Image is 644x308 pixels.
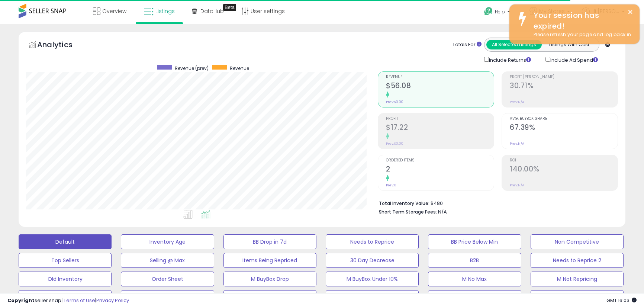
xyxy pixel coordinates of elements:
span: Revenue (prev) [175,65,209,71]
button: M Out of Stock [19,290,112,305]
small: Prev: 0 [386,183,396,187]
h2: 2 [386,165,494,175]
span: Ordered Items [386,158,494,163]
button: M Not Repricing [531,272,624,286]
span: Help [495,9,505,15]
button: B2B [428,253,521,268]
button: M Selling @ Max [326,290,419,305]
button: Order Sheet [121,272,214,286]
button: 30 Day Decrease [326,253,419,268]
span: Revenue [230,65,249,71]
span: Profit [PERSON_NAME] [510,75,618,79]
button: Old Inventory [19,272,112,286]
button: M No Max [428,272,521,286]
b: Short Term Storage Fees: [379,209,437,215]
span: Profit [386,117,494,121]
small: Prev: N/A [510,141,524,146]
div: seller snap | | [7,297,129,304]
a: Terms of Use [64,297,95,304]
button: Needs to Reprice 2 [531,253,624,268]
button: Top Sellers [19,253,112,268]
a: Privacy Policy [96,297,129,304]
h2: $17.22 [386,123,494,133]
a: Help [478,1,518,24]
button: Listings With Cost [541,40,597,49]
span: ROI [510,158,618,163]
button: Default [19,234,112,249]
button: All Selected Listings [486,40,542,49]
button: M Slow Movers [428,290,521,305]
div: Include Ad Spend [540,55,610,64]
div: Tooltip anchor [223,4,236,11]
h2: 140.00% [510,165,618,175]
span: Revenue [386,75,494,79]
button: M Returns (adj 90d) [223,290,316,305]
h2: 30.71% [510,81,618,92]
button: × [627,7,633,17]
h2: 67.39% [510,123,618,133]
div: Please refresh your page and log back in [528,31,634,38]
span: Overview [102,7,126,15]
i: Get Help [484,7,493,16]
button: M BuyBox Drop [223,272,316,286]
span: Avg. Buybox Share [510,117,618,121]
h5: Analytics [37,39,87,52]
small: Prev: $0.00 [386,141,403,146]
button: M BuyBox Under 10% [326,272,419,286]
span: N/A [438,208,447,215]
h2: $56.08 [386,81,494,92]
small: Prev: $0.00 [386,100,403,104]
small: Prev: N/A [510,183,524,187]
div: Include Returns [479,55,540,64]
b: Total Inventory Value: [379,200,429,206]
small: Prev: N/A [510,100,524,104]
button: M Adjust ROI [531,290,624,305]
button: M Over 90d Old [121,290,214,305]
button: Selling @ Max [121,253,214,268]
li: $480 [379,198,612,207]
span: DataHub [200,7,224,15]
button: Non Competitive [531,234,624,249]
span: 2025-09-16 16:03 GMT [606,297,637,304]
button: BB Drop in 7d [223,234,316,249]
button: BB Price Below Min [428,234,521,249]
button: Items Being Repriced [223,253,316,268]
div: Totals For [453,41,482,48]
button: Needs to Reprice [326,234,419,249]
div: Your session has expired! [528,10,634,31]
button: Inventory Age [121,234,214,249]
span: Listings [155,7,175,15]
strong: Copyright [7,297,35,304]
